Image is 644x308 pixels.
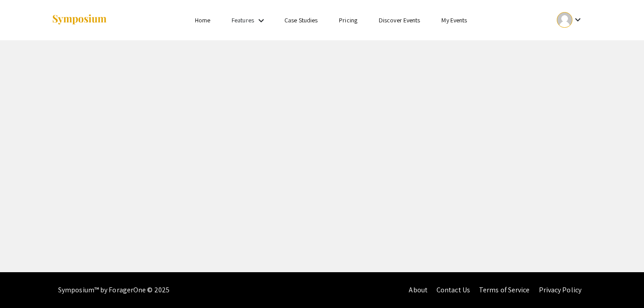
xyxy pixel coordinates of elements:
[572,14,583,25] mat-icon: Expand account dropdown
[479,285,530,295] a: Terms of Service
[339,16,357,24] a: Pricing
[232,16,254,24] a: Features
[539,285,581,295] a: Privacy Policy
[379,16,420,24] a: Discover Events
[256,15,267,26] mat-icon: Expand Features list
[409,285,428,295] a: About
[58,272,169,308] div: Symposium™ by ForagerOne © 2025
[284,16,318,24] a: Case Studies
[51,14,107,26] img: Symposium by ForagerOne
[547,10,593,30] button: Expand account dropdown
[441,16,467,24] a: My Events
[195,16,210,24] a: Home
[436,285,470,295] a: Contact Us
